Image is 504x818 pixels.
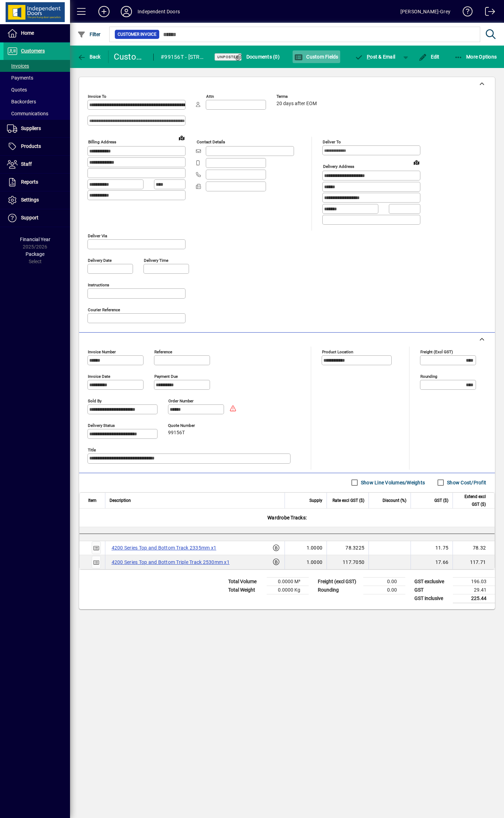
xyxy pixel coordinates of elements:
a: Backorders [3,96,70,108]
mat-label: Order number [168,398,194,403]
button: Documents (0) [232,50,281,63]
a: Suppliers [3,120,70,137]
span: ost & Email [355,54,395,60]
td: GST inclusive [411,594,453,603]
span: 20 days after EOM [276,101,317,107]
span: 99156T [168,430,185,436]
td: Total Volume [225,577,267,586]
div: 78.3225 [331,544,364,551]
div: Wardrobe Tracks: [79,509,495,527]
a: View on map [411,157,422,168]
span: Backorders [7,99,36,104]
td: 0.00 [363,586,405,594]
mat-label: Delivery time [144,258,168,263]
button: More Options [453,50,499,63]
span: Description [110,497,131,504]
a: Staff [3,156,70,173]
span: Settings [21,197,39,203]
a: Products [3,138,70,155]
button: Post & Email [351,50,399,63]
div: Customer Invoice [114,51,147,62]
mat-label: Invoice To [88,94,106,99]
span: Quote number [168,423,210,428]
mat-label: Payment due [154,374,178,379]
span: Home [21,30,34,36]
a: Home [3,25,70,42]
div: [PERSON_NAME]-Grey [400,6,450,17]
span: Quotes [7,87,27,93]
div: Independent Doors [138,6,180,17]
td: 0.0000 Kg [267,586,309,594]
button: Add [93,5,115,18]
button: Filter [76,28,103,41]
button: Profile [115,5,138,18]
span: Filter [77,32,101,37]
mat-label: Reference [154,349,172,354]
mat-label: Rounding [420,374,437,379]
span: Communications [7,111,48,116]
span: Reports [21,179,38,185]
a: Invoices [3,60,70,72]
mat-label: Title [88,447,96,452]
span: Payments [7,75,33,81]
span: Package [26,251,44,257]
mat-label: Deliver To [323,139,341,144]
button: Back [76,50,103,63]
mat-label: Invoice number [88,349,116,354]
span: Item [88,497,97,504]
label: 4200 Series Top and Bottom Triple Track 2530mm x1 [110,558,232,566]
mat-label: Sold by [88,398,101,403]
td: 17.66 [411,555,453,569]
a: Logout [480,1,495,24]
span: Terms [276,94,318,99]
a: Knowledge Base [457,1,473,24]
mat-label: Courier Reference [88,307,120,312]
td: 29.41 [453,586,495,594]
span: Supply [309,497,322,504]
td: 225.44 [453,594,495,603]
label: 4200 Series Top and Bottom Track 2335mm x1 [110,544,219,552]
span: Edit [419,54,440,60]
td: Total Weight [225,586,267,594]
span: Discount (%) [383,497,406,504]
span: More Options [454,54,497,60]
label: Show Line Volumes/Weights [359,479,425,486]
button: Custom Fields [293,50,340,63]
span: Customers [21,48,45,54]
td: Rounding [314,586,363,594]
a: Quotes [3,84,70,96]
span: Staff [21,161,32,167]
span: Extend excl GST ($) [457,493,486,508]
mat-label: Instructions [88,282,109,287]
span: Unposted [217,55,239,59]
span: Rate excl GST ($) [332,497,364,504]
mat-label: Freight (excl GST) [420,349,453,354]
span: 1.0000 [307,559,323,566]
a: Communications [3,108,70,120]
mat-label: Attn [206,94,214,99]
span: Financial Year [20,237,50,242]
button: Edit [417,50,441,63]
span: Custom Fields [294,54,338,60]
a: Support [3,209,70,227]
mat-label: Product location [322,349,353,354]
td: GST [411,586,453,594]
td: 0.00 [363,577,405,586]
td: Freight (excl GST) [314,577,363,586]
td: 117.71 [453,555,495,569]
a: View on map [176,132,187,143]
a: Reports [3,173,70,191]
span: Customer Invoice [118,31,156,38]
span: Suppliers [21,125,41,131]
span: Documents (0) [234,54,280,60]
div: 117.7050 [331,559,364,566]
app-page-header-button: Back [70,50,108,63]
span: 1.0000 [307,544,323,551]
a: Settings [3,191,70,209]
td: GST exclusive [411,577,453,586]
td: 78.32 [453,541,495,555]
mat-label: Delivery date [88,258,112,263]
div: #99156T - [STREET_ADDRESS] - Tracks Only [161,52,206,63]
span: Invoices [7,63,29,69]
mat-label: Deliver via [88,233,107,238]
